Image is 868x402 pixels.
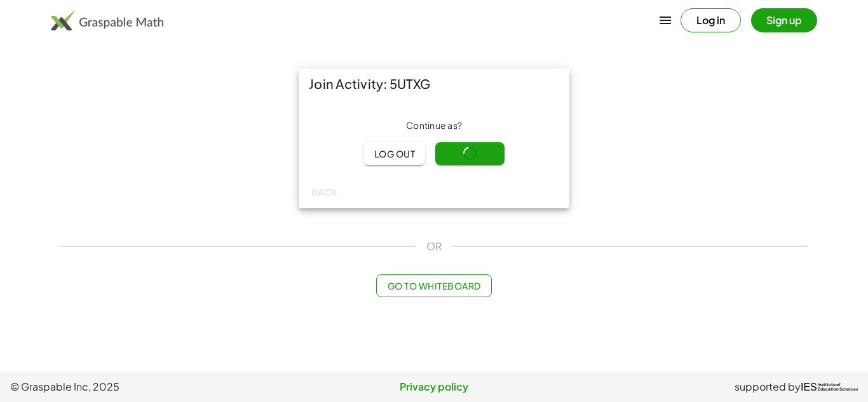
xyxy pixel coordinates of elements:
[376,274,491,297] button: Go to Whiteboard
[801,379,858,394] a: IESInstitute ofEducation Sciences
[681,8,741,32] button: Log in
[374,148,415,159] span: Log out
[751,8,817,32] button: Sign up
[387,280,480,291] span: Go to Whiteboard
[293,379,576,394] a: Privacy policy
[818,383,858,392] span: Institute of Education Sciences
[801,381,817,393] span: IES
[735,379,801,394] span: supported by
[10,379,293,394] span: © Graspable Inc, 2025
[299,69,569,99] div: Join Activity: 5UTXG
[363,142,425,165] button: Log out
[426,239,442,254] span: OR
[309,119,559,132] div: Continue as ?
